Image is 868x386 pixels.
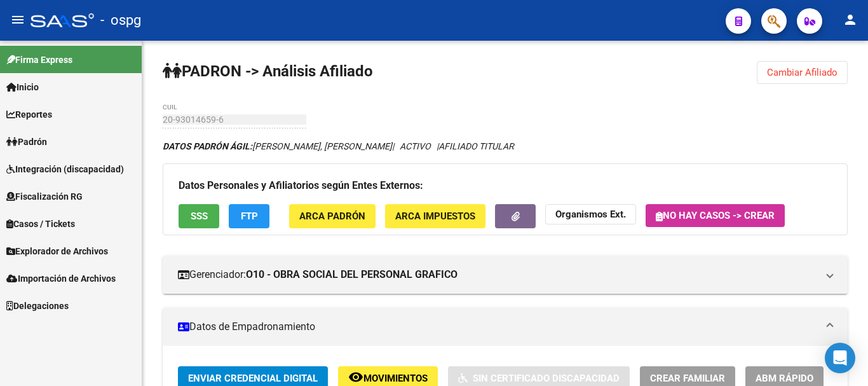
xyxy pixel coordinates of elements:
mat-icon: menu [10,12,25,27]
span: ARCA Impuestos [395,211,475,223]
span: Inicio [6,80,39,94]
strong: DATOS PADRÓN ÁGIL: [163,141,252,151]
button: SSS [179,204,219,228]
mat-expansion-panel-header: Datos de Empadronamiento [163,308,848,346]
span: Integración (discapacidad) [6,162,124,176]
span: - ospg [100,6,141,34]
button: No hay casos -> Crear [646,204,785,227]
span: ABM Rápido [756,373,813,384]
span: SSS [191,211,208,223]
button: Organismos Ext. [545,204,636,224]
button: ARCA Padrón [289,204,376,228]
span: Movimientos [363,373,428,384]
button: FTP [229,204,269,228]
strong: Organismos Ext. [555,209,626,221]
span: Casos / Tickets [6,217,75,231]
mat-expansion-panel-header: Gerenciador:O10 - OBRA SOCIAL DEL PERSONAL GRAFICO [163,256,848,294]
span: No hay casos -> Crear [656,210,775,221]
strong: PADRON -> Análisis Afiliado [163,62,373,80]
mat-icon: remove_red_eye [348,369,363,385]
span: Firma Express [6,53,72,67]
span: Reportes [6,107,52,121]
span: Enviar Credencial Digital [188,373,318,384]
span: Importación de Archivos [6,272,116,286]
span: Cambiar Afiliado [767,67,837,78]
i: | ACTIVO | [163,141,514,151]
span: Crear Familiar [650,373,725,384]
span: Padrón [6,135,47,149]
span: ARCA Padrón [299,211,365,223]
span: AFILIADO TITULAR [438,141,514,151]
mat-panel-title: Gerenciador: [178,268,817,282]
span: FTP [241,211,258,223]
button: ARCA Impuestos [385,204,485,228]
button: Cambiar Afiliado [757,61,848,84]
span: Delegaciones [6,299,69,313]
span: Sin Certificado Discapacidad [473,373,620,384]
strong: O10 - OBRA SOCIAL DEL PERSONAL GRAFICO [246,268,458,282]
h3: Datos Personales y Afiliatorios según Entes Externos: [179,177,832,195]
span: Explorador de Archivos [6,244,108,258]
mat-icon: person [843,12,858,27]
mat-panel-title: Datos de Empadronamiento [178,320,817,334]
span: Fiscalización RG [6,190,83,203]
span: [PERSON_NAME], [PERSON_NAME] [163,141,392,151]
div: Open Intercom Messenger [825,343,855,373]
